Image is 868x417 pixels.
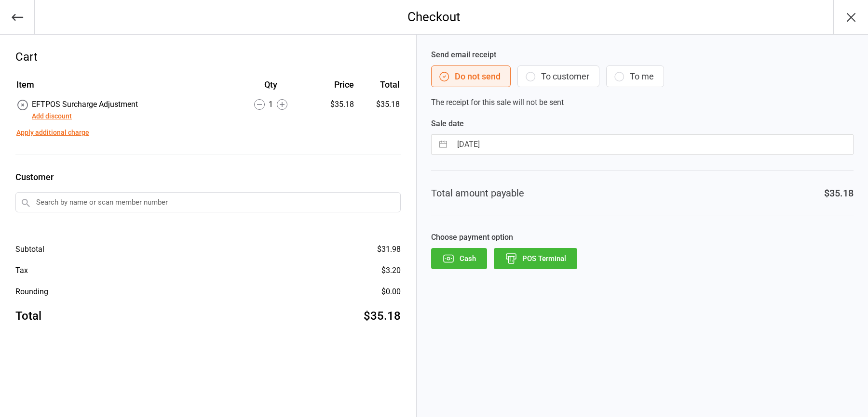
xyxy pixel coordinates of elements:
[232,99,309,110] div: 1
[431,49,854,108] div: The receipt for this sale will not be sent
[431,65,511,87] button: Do not send
[15,48,401,65] div: Cart
[431,118,854,130] label: Sale date
[381,265,401,276] div: $3.20
[16,128,89,138] button: Apply additional charge
[824,186,854,200] div: $35.18
[431,232,854,243] label: Choose payment option
[15,170,401,183] label: Customer
[16,78,231,98] th: Item
[310,99,354,110] div: $35.18
[606,65,664,87] button: To me
[32,111,72,121] button: Add discount
[15,286,48,298] div: Rounding
[377,244,401,255] div: $31.98
[15,265,28,276] div: Tax
[310,78,354,91] div: Price
[358,99,400,122] td: $35.18
[358,78,400,98] th: Total
[232,78,309,98] th: Qty
[431,248,487,269] button: Cash
[364,307,401,325] div: $35.18
[517,65,599,87] button: To customer
[494,248,577,269] button: POS Terminal
[32,100,138,109] span: EFTPOS Surcharge Adjustment
[15,244,44,255] div: Subtotal
[15,192,401,212] input: Search by name or scan member number
[431,49,854,61] label: Send email receipt
[381,286,401,298] div: $0.00
[431,186,524,200] div: Total amount payable
[15,307,41,325] div: Total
